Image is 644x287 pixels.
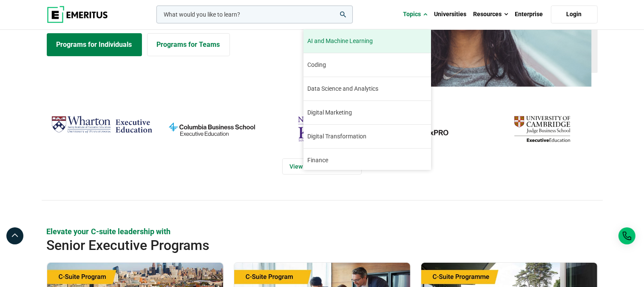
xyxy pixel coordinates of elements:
[491,112,593,146] img: cambridge-judge-business-school
[271,112,373,146] img: northwestern-kellogg
[308,108,352,117] span: Digital Marketing
[308,84,379,93] span: Data Science and Analytics
[304,125,431,148] a: Digital Transformation
[304,77,431,100] a: Data Science and Analytics
[551,6,598,23] a: Login
[47,226,598,237] p: Elevate your C-suite leadership with
[304,53,431,77] a: Coding
[47,237,542,254] h2: Senior Executive Programs
[147,33,230,56] a: Explore for Business
[304,101,431,124] a: Digital Marketing
[304,149,431,172] a: Finance
[51,112,153,138] img: Wharton Executive Education
[161,112,263,146] img: columbia-business-school
[308,60,326,69] span: Coding
[381,112,483,146] a: MIT-xPRO
[381,112,483,146] img: MIT xPRO
[308,156,329,165] span: Finance
[308,132,367,141] span: Digital Transformation
[156,6,353,23] input: woocommerce-product-search-field-0
[282,158,362,175] a: View Universities
[304,29,431,53] a: AI and Machine Learning
[308,37,373,46] span: AI and Machine Learning
[47,33,142,56] a: Explore Programs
